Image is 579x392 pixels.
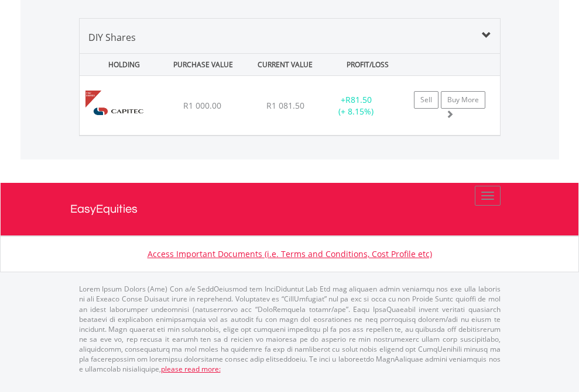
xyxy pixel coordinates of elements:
div: PURCHASE VALUE [163,54,243,75]
a: Buy More [441,91,485,109]
span: R81.50 [345,94,372,105]
a: please read more: [161,364,221,374]
a: Access Important Documents (i.e. Terms and Conditions, Cost Profile etc) [148,248,432,259]
img: EQU.ZA.CPIP.png [85,91,152,132]
div: + (+ 8.15%) [320,94,393,117]
div: PROFIT/LOSS [328,54,407,75]
span: DIY Shares [88,31,136,44]
a: Sell [414,91,438,109]
div: HOLDING [81,54,160,75]
span: R1 000.00 [183,100,221,111]
p: Lorem Ipsum Dolors (Ame) Con a/e SeddOeiusmod tem InciDiduntut Lab Etd mag aliquaen admin veniamq... [79,284,501,374]
a: EasyEquities [70,183,509,235]
div: CURRENT VALUE [245,54,325,75]
span: R1 081.50 [266,100,304,111]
